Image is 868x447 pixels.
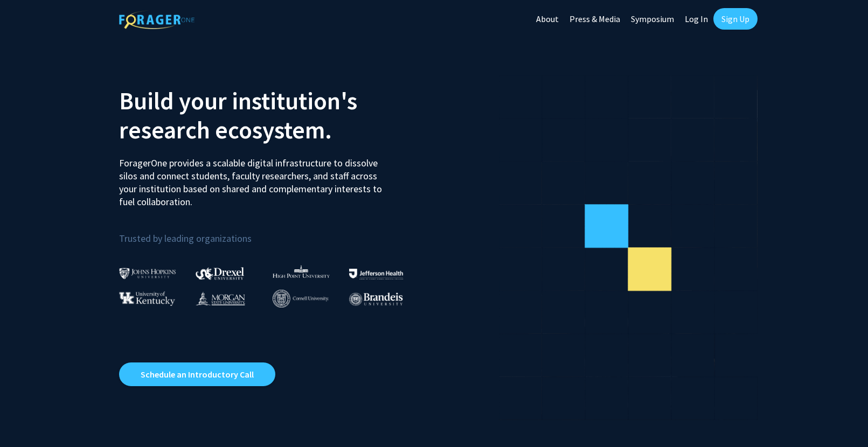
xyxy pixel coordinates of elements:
[119,217,426,247] p: Trusted by leading organizations
[349,292,403,306] img: Brandeis University
[119,10,195,29] img: ForagerOne Logo
[273,265,330,278] img: High Point University
[349,269,403,279] img: Thomas Jefferson University
[119,149,390,208] p: ForagerOne provides a scalable digital infrastructure to dissolve silos and connect students, fac...
[119,268,176,279] img: Johns Hopkins University
[119,86,426,144] h2: Build your institution's research ecosystem.
[119,362,275,386] a: Opens in a new tab
[119,291,175,306] img: University of Kentucky
[196,267,244,280] img: Drexel University
[196,291,245,305] img: Morgan State University
[713,8,758,30] a: Sign Up
[273,290,329,308] img: Cornell University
